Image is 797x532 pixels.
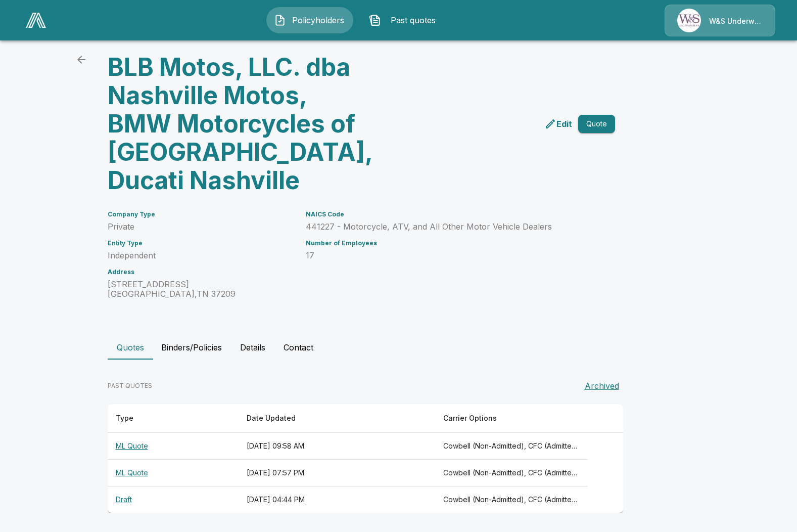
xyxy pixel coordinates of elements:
[435,404,588,433] th: Carrier Options
[230,335,275,360] button: Details
[239,433,435,460] th: [DATE] 09:58 AM
[306,251,591,260] p: 17
[435,433,588,460] th: Cowbell (Non-Admitted), CFC (Admitted), Coalition (Admitted), Tokio Marine TMHCC (Non-Admitted), ...
[108,335,690,360] div: policyholder tabs
[108,404,623,513] table: responsive table
[108,433,239,460] th: ML Quote
[306,211,591,218] h6: NAICS Code
[581,376,623,396] button: Archived
[369,14,381,26] img: Past quotes Icon
[578,115,615,134] button: Quote
[108,486,239,513] th: Draft
[239,486,435,513] th: [DATE] 04:44 PM
[71,50,91,70] a: back
[306,222,591,232] p: 441227 - Motorcycle, ATV, and All Other Motor Vehicle Dealers
[556,118,572,130] p: Edit
[108,460,239,486] th: ML Quote
[108,53,357,195] h3: BLB Motos, LLC. dba Nashville Motos, BMW Motorcycles of [GEOGRAPHIC_DATA], Ducati Nashville
[153,335,230,360] button: Binders/Policies
[108,404,239,433] th: Type
[26,13,46,28] img: AA Logo
[274,14,286,26] img: Policyholders Icon
[435,486,588,513] th: Cowbell (Non-Admitted), CFC (Admitted), Coalition (Admitted), Tokio Marine TMHCC (Non-Admitted), ...
[239,404,435,433] th: Date Updated
[435,460,588,486] th: Cowbell (Non-Admitted), CFC (Admitted), Coalition (Admitted), Tokio Marine TMHCC (Non-Admitted), ...
[290,14,346,26] span: Policyholders
[361,7,448,33] button: Past quotes IconPast quotes
[108,269,294,276] h6: Address
[108,335,153,360] button: Quotes
[108,280,294,299] p: [STREET_ADDRESS] [GEOGRAPHIC_DATA] , TN 37209
[266,7,353,33] button: Policyholders IconPolicyholders
[108,240,294,247] h6: Entity Type
[108,381,152,390] p: PAST QUOTES
[542,116,574,132] a: edit
[108,251,294,260] p: Independent
[108,211,294,218] h6: Company Type
[108,222,294,232] p: Private
[306,240,591,247] h6: Number of Employees
[275,335,321,360] button: Contact
[239,460,435,486] th: [DATE] 07:57 PM
[385,14,441,26] span: Past quotes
